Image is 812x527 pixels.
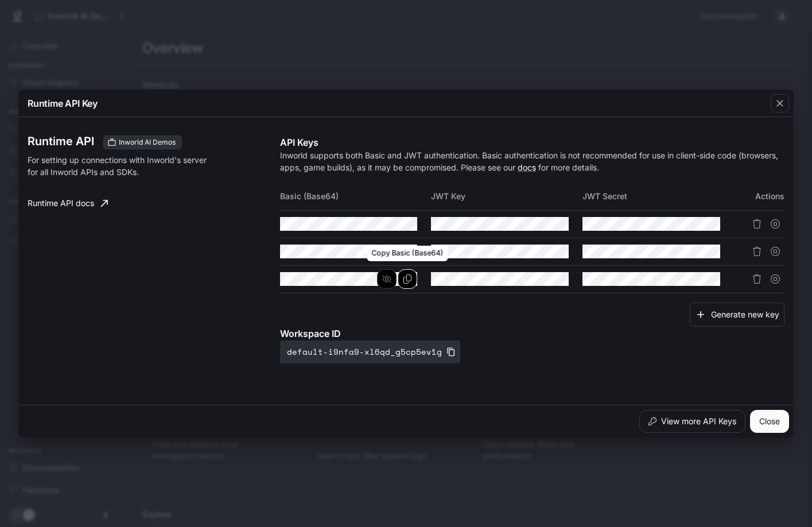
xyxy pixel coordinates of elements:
p: API Keys [280,135,784,149]
div: Copy Basic (Base64) [367,246,448,261]
th: Actions [734,183,784,210]
a: docs [518,162,536,172]
button: Delete API key [748,215,766,233]
span: Inworld AI Demos [114,137,180,148]
a: Runtime API docs [23,192,112,215]
div: These keys will apply to your current workspace only [103,135,182,149]
p: Inworld supports both Basic and JWT authentication. Basic authentication is not recommended for u... [280,149,784,173]
p: Workspace ID [280,327,784,340]
button: Suspend API key [766,242,784,261]
button: View more API Keys [639,410,745,433]
button: Close [750,410,789,433]
p: For setting up connections with Inworld's server for all Inworld APIs and SDKs. [28,154,210,178]
button: Suspend API key [766,270,784,288]
h3: Runtime API [28,135,94,147]
button: Suspend API key [766,215,784,233]
th: Basic (Base64) [280,183,432,210]
button: Delete API key [748,270,766,288]
button: Generate new key [690,303,784,327]
p: Runtime API Key [28,96,98,110]
button: Delete API key [748,242,766,261]
th: JWT Secret [582,183,734,210]
button: Copy Basic (Base64) [398,269,417,289]
th: JWT Key [431,183,582,210]
button: default-i9nfa9-xl6qd_g5cp5ev1g [280,340,460,363]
